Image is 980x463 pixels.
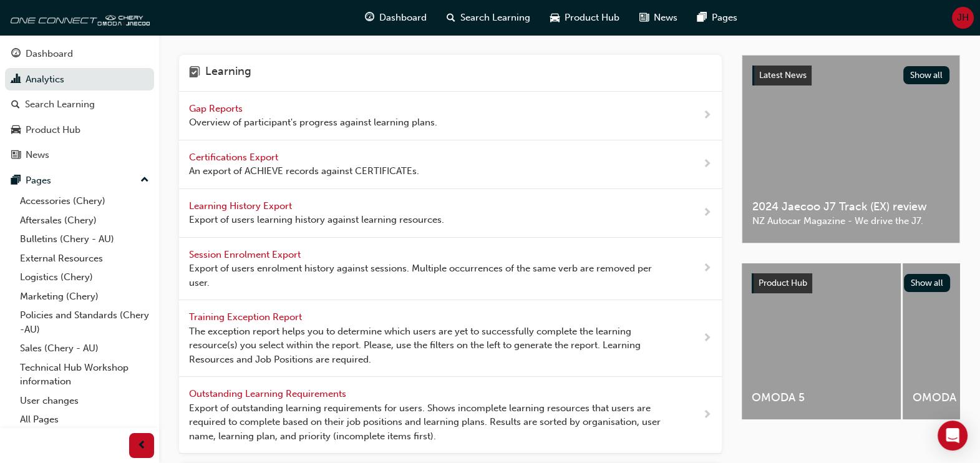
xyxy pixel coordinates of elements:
a: Outstanding Learning Requirements Export of outstanding learning requirements for users. Shows in... [179,377,722,454]
span: Product Hub [759,278,807,288]
span: Session Enrolment Export [189,249,303,260]
a: search-iconSearch Learning [437,5,540,31]
a: Logistics (Chery) [15,268,154,287]
div: News [26,148,49,162]
a: Latest NewsShow all [752,66,949,85]
a: news-iconNews [629,5,687,31]
span: learning-icon [189,65,200,81]
a: User changes [15,391,154,411]
a: Sales (Chery - AU) [15,339,154,358]
span: JH [957,11,969,25]
span: Overview of participant's progress against learning plans. [189,115,437,130]
span: Learning History Export [189,200,294,212]
a: Accessories (Chery) [15,192,154,211]
span: Dashboard [379,11,427,25]
a: Product Hub [5,119,154,142]
span: next-icon [702,407,712,423]
a: pages-iconPages [687,5,747,31]
span: Latest News [759,70,807,80]
span: Gap Reports [189,103,245,114]
button: DashboardAnalyticsSearch LearningProduct HubNews [5,40,154,169]
a: Technical Hub Workshop information [15,358,154,391]
button: Show all [904,274,951,292]
span: news-icon [639,10,649,26]
a: Search Learning [5,93,154,116]
div: Dashboard [26,47,73,61]
a: News [5,144,154,167]
span: Product Hub [565,11,619,25]
span: 2024 Jaecoo J7 Track (EX) review [752,200,949,214]
a: Aftersales (Chery) [15,211,154,230]
span: pages-icon [697,10,707,26]
a: External Resources [15,249,154,268]
button: Show all [903,66,950,84]
button: JH [952,7,974,29]
div: Open Intercom Messenger [938,421,968,451]
button: Pages [5,169,154,192]
span: Outstanding Learning Requirements [189,388,349,399]
a: Analytics [5,68,154,91]
div: Product Hub [26,123,80,137]
span: Certifications Export [189,152,281,163]
span: Export of users enrolment history against sessions. Multiple occurrences of the same verb are rem... [189,261,662,290]
div: Pages [26,173,51,188]
span: The exception report helps you to determine which users are yet to successfully complete the lear... [189,324,662,367]
span: guage-icon [365,10,374,26]
span: Pages [712,11,737,25]
span: search-icon [447,10,455,26]
a: All Pages [15,410,154,429]
span: Search Learning [460,11,530,25]
span: OMODA 5 [752,391,891,405]
a: Gap Reports Overview of participant's progress against learning plans.next-icon [179,92,722,140]
a: Bulletins (Chery - AU) [15,230,154,249]
span: prev-icon [137,438,147,454]
span: news-icon [11,150,21,161]
span: chart-icon [11,74,21,85]
a: Session Enrolment Export Export of users enrolment history against sessions. Multiple occurrences... [179,238,722,301]
span: next-icon [702,157,712,172]
span: search-icon [11,99,20,110]
h4: Learning [205,65,251,81]
a: Certifications Export An export of ACHIEVE records against CERTIFICATEs.next-icon [179,140,722,189]
span: Training Exception Report [189,311,304,323]
span: next-icon [702,331,712,346]
a: Learning History Export Export of users learning history against learning resources.next-icon [179,189,722,238]
span: car-icon [11,125,21,136]
span: Export of outstanding learning requirements for users. Shows incomplete learning resources that u... [189,401,662,444]
span: next-icon [702,261,712,276]
a: Latest NewsShow all2024 Jaecoo J7 Track (EX) reviewNZ Autocar Magazine - We drive the J7. [742,55,960,243]
span: News [654,11,677,25]
a: Policies and Standards (Chery -AU) [15,306,154,339]
img: oneconnect [6,5,150,30]
a: guage-iconDashboard [355,5,437,31]
span: An export of ACHIEVE records against CERTIFICATEs. [189,164,419,178]
span: car-icon [550,10,560,26]
span: next-icon [702,108,712,124]
span: up-icon [140,172,149,188]
a: Dashboard [5,42,154,66]
span: next-icon [702,205,712,221]
span: Export of users learning history against learning resources. [189,213,444,227]
a: OMODA 5 [742,263,901,419]
span: NZ Autocar Magazine - We drive the J7. [752,214,949,228]
span: guage-icon [11,49,21,60]
a: Product HubShow all [752,273,950,293]
a: Marketing (Chery) [15,287,154,306]
span: pages-icon [11,175,21,187]
a: Training Exception Report The exception report helps you to determine which users are yet to succ... [179,300,722,377]
div: Search Learning [25,97,95,112]
a: car-iconProduct Hub [540,5,629,31]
